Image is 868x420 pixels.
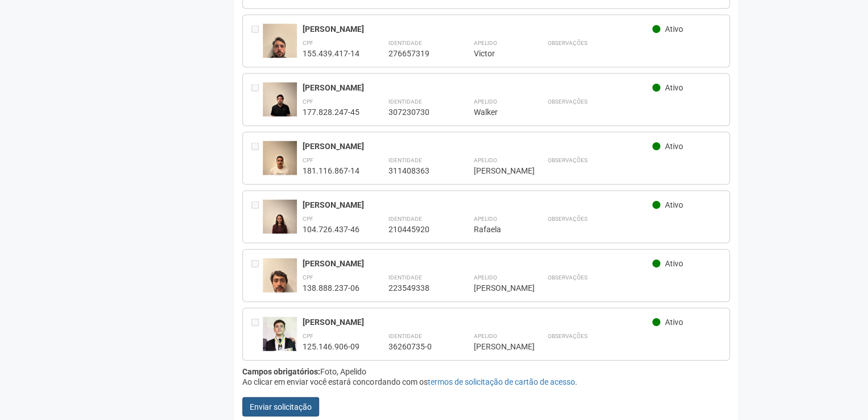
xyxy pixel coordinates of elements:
[303,258,652,269] div: [PERSON_NAME]
[473,48,519,59] div: Victor
[473,107,519,117] div: Walker
[303,317,652,327] div: [PERSON_NAME]
[665,24,683,34] span: Ativo
[388,166,445,176] div: 311408363
[388,274,421,281] strong: Identidade
[388,283,445,293] div: 223549338
[665,259,683,268] span: Ativo
[473,166,519,176] div: [PERSON_NAME]
[303,48,359,59] div: 155.439.417-14
[473,274,497,281] strong: Apelido
[242,397,319,417] button: Enviar solicitação
[388,107,445,117] div: 307230730
[303,333,313,339] strong: CPF
[303,341,359,352] div: 125.146.906-09
[473,40,497,46] strong: Apelido
[473,224,519,234] div: Rafaela
[473,333,497,339] strong: Apelido
[388,157,421,163] strong: Identidade
[388,341,445,352] div: 36260735-0
[547,157,587,163] strong: Observações
[303,283,359,293] div: 138.888.237-06
[388,98,421,105] strong: Identidade
[251,83,263,117] div: Entre em contato com a Aministração para solicitar o cancelamento ou 2a via
[303,274,313,281] strong: CPF
[263,200,297,245] img: user.jpg
[547,274,587,281] strong: Observações
[388,224,445,234] div: 210445920
[242,367,730,377] div: Foto, Apelido
[251,24,263,59] div: Entre em contato com a Aministração para solicitar o cancelamento ou 2a via
[263,83,297,128] img: user.jpg
[303,157,313,163] strong: CPF
[263,258,297,304] img: user.jpg
[303,141,652,151] div: [PERSON_NAME]
[251,200,263,234] div: Entre em contato com a Aministração para solicitar o cancelamento ou 2a via
[665,142,683,151] span: Ativo
[473,283,519,293] div: [PERSON_NAME]
[251,141,263,176] div: Entre em contato com a Aministração para solicitar o cancelamento ou 2a via
[263,141,297,187] img: user.jpg
[547,216,587,222] strong: Observações
[251,258,263,293] div: Entre em contato com a Aministração para solicitar o cancelamento ou 2a via
[251,317,263,352] div: Entre em contato com a Aministração para solicitar o cancelamento ou 2a via
[388,333,421,339] strong: Identidade
[303,166,359,176] div: 181.116.867-14
[547,333,587,339] strong: Observações
[303,107,359,117] div: 177.828.247-45
[303,224,359,234] div: 104.726.437-46
[473,157,497,163] strong: Apelido
[303,98,313,105] strong: CPF
[388,216,421,222] strong: Identidade
[263,317,297,352] img: user.jpg
[388,40,421,46] strong: Identidade
[473,98,497,105] strong: Apelido
[303,200,652,210] div: [PERSON_NAME]
[427,377,574,386] a: termos de solicitação de cartão de acesso
[303,40,313,46] strong: CPF
[263,24,297,69] img: user.jpg
[665,200,683,209] span: Ativo
[665,318,683,327] span: Ativo
[303,24,652,34] div: [PERSON_NAME]
[473,341,519,352] div: [PERSON_NAME]
[303,216,313,222] strong: CPF
[547,40,587,46] strong: Observações
[547,98,587,105] strong: Observações
[665,83,683,92] span: Ativo
[242,377,730,387] div: Ao clicar em enviar você estará concordando com os .
[242,367,320,376] strong: Campos obrigatórios:
[388,48,445,59] div: 276657319
[473,216,497,222] strong: Apelido
[303,83,652,93] div: [PERSON_NAME]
